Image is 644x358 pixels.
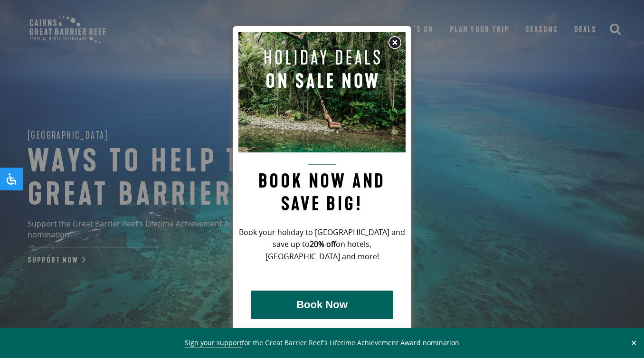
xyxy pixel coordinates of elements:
[6,173,17,185] svg: Open Accessibility Panel
[238,164,406,216] h2: Book now and save big!
[251,291,393,319] button: Book Now
[185,338,242,348] a: Sign your support
[238,226,406,264] p: Book your holiday to [GEOGRAPHIC_DATA] and save up to on hotels, [GEOGRAPHIC_DATA] and more!
[310,239,336,249] strong: 20% off
[238,32,406,152] img: Pop up image for Holiday Packages
[185,338,459,348] span: for the Great Barrier Reef’s Lifetime Achievement Award nomination
[628,339,639,347] button: Close
[388,36,402,50] img: Close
